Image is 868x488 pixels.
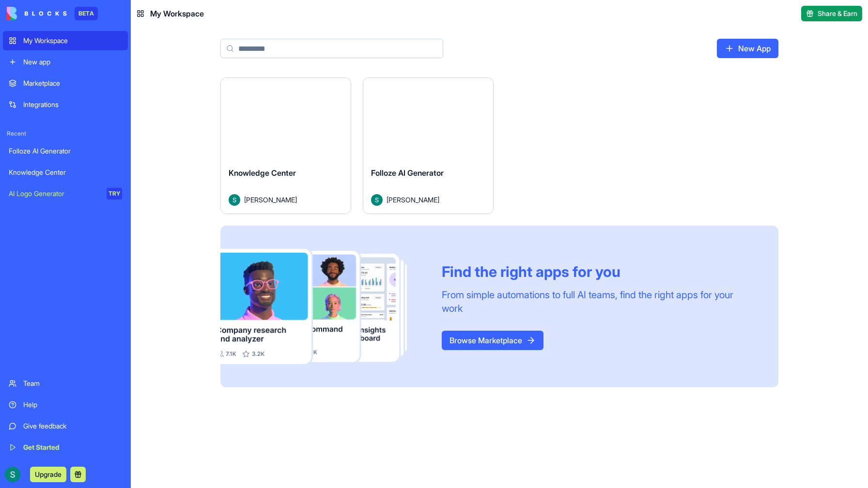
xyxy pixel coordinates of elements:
[3,374,128,393] a: Team
[442,263,755,280] div: Find the right apps for you
[371,194,383,206] img: Avatar
[7,7,98,20] a: BETA
[9,146,122,156] div: Folloze AI Generator
[107,188,122,199] div: TRY
[442,288,755,315] div: From simple automations to full AI teams, find the right apps for your work
[3,95,128,114] a: Integrations
[30,467,66,482] button: Upgrade
[23,421,122,431] div: Give feedback
[3,184,128,203] a: AI Logo GeneratorTRY
[818,9,857,18] span: Share & Earn
[229,168,296,178] span: Knowledge Center
[7,7,67,20] img: logo
[229,194,240,206] img: Avatar
[220,249,426,365] img: Frame_181_egmpey.png
[150,8,204,19] span: My Workspace
[442,331,543,350] a: Browse Marketplace
[23,400,122,410] div: Help
[3,416,128,436] a: Give feedback
[363,77,494,214] a: Folloze AI GeneratorAvatar[PERSON_NAME]
[3,395,128,414] a: Help
[3,163,128,182] a: Knowledge Center
[3,31,128,50] a: My Workspace
[30,469,66,479] a: Upgrade
[23,36,122,46] div: My Workspace
[801,6,862,21] button: Share & Earn
[23,379,122,388] div: Team
[220,77,351,214] a: Knowledge CenterAvatar[PERSON_NAME]
[3,130,128,137] span: Recent
[371,168,444,178] span: Folloze AI Generator
[9,189,100,198] div: AI Logo Generator
[3,438,128,457] a: Get Started
[23,57,122,67] div: New app
[9,168,122,177] div: Knowledge Center
[244,195,297,205] span: [PERSON_NAME]
[5,467,20,482] img: ACg8ocL7dLGPfyQNDcACwQ6_9-wvuMp_eDaN8x775z5Mus8uNywQsA=s96-c
[3,141,128,161] a: Folloze AI Generator
[3,52,128,72] a: New app
[75,7,98,20] div: BETA
[387,195,439,205] span: [PERSON_NAME]
[3,74,128,93] a: Marketplace
[23,100,122,109] div: Integrations
[23,78,122,88] div: Marketplace
[717,39,778,58] a: New App
[23,442,122,452] div: Get Started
